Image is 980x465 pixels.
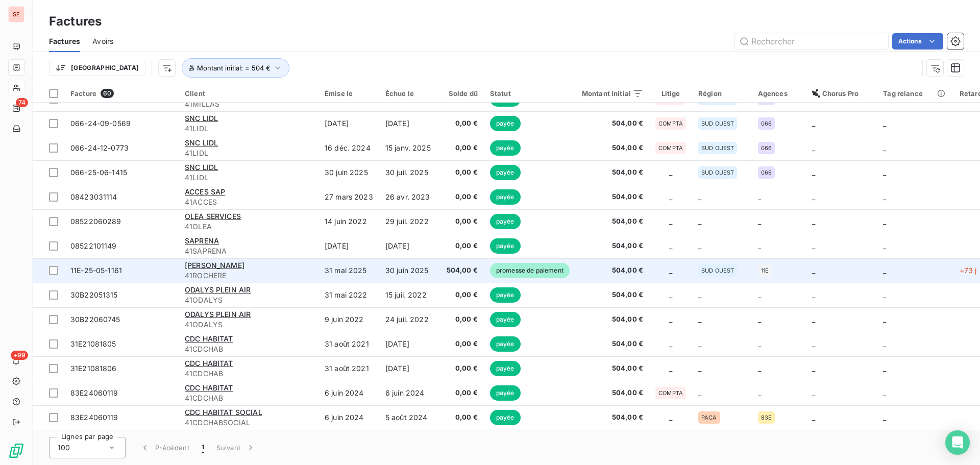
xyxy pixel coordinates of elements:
div: Open Intercom Messenger [945,430,970,455]
td: [DATE] [379,234,440,258]
span: _ [883,364,886,373]
span: _ [669,217,672,226]
span: 41CDCHAB [185,344,312,354]
span: 0,00 € [447,388,478,398]
span: _ [758,364,761,373]
td: 6 juin 2024 [379,381,440,405]
span: CDC HABITAT [185,383,233,392]
span: 0,00 € [447,216,478,227]
span: 41MILLAS [185,99,312,109]
span: 83E24060119 [70,388,118,397]
span: SUD OUEST [701,169,734,176]
span: 0,00 € [447,118,478,129]
button: Montant initial: = 504 € [182,58,289,78]
span: 08522101149 [70,241,117,250]
span: OLEA SERVICES [185,212,241,221]
span: 0,00 € [447,314,478,325]
div: Chorus Pro [812,89,871,97]
td: 31 mai 2022 [318,283,379,307]
span: payée [490,189,521,205]
span: 504,00 € [582,314,643,325]
span: _ [669,315,672,324]
span: 066-25-06-1415 [70,168,127,177]
td: [DATE] [318,111,379,136]
span: _ [812,339,815,348]
span: 066 [761,145,772,151]
span: 0,00 € [447,290,478,300]
span: payée [490,165,521,180]
span: 41LIDL [185,173,312,183]
span: Facture [70,89,96,97]
span: Factures [49,36,80,46]
span: 30B22060745 [70,315,120,324]
span: COMPTA [658,120,683,127]
span: 0,00 € [447,339,478,349]
button: Précédent [134,437,195,458]
td: 24 juil. 2022 [379,307,440,332]
input: Rechercher [735,33,888,50]
span: _ [812,217,815,226]
span: 41CDCHAB [185,393,312,403]
span: _ [669,266,672,275]
td: 29 juil. 2022 [379,209,440,234]
span: 066-24-12-0773 [70,143,129,152]
div: Région [698,89,746,97]
span: 504,00 € [582,118,643,129]
div: Échue le [385,89,434,97]
td: 5 août 2024 [379,405,440,430]
span: ACCES SAP [185,187,225,196]
span: 0,00 € [447,363,478,374]
td: 26 avr. 2023 [379,185,440,209]
span: COMPTA [658,390,683,396]
span: SNC LIDL [185,114,218,123]
span: payée [490,385,521,401]
span: 504,00 € [582,241,643,251]
span: _ [883,241,886,250]
span: _ [758,192,761,201]
span: 504,00 € [582,388,643,398]
button: 1 [195,437,210,458]
span: [PERSON_NAME] [185,261,244,270]
span: 066 [761,120,772,127]
span: _ [812,315,815,324]
span: +99 [11,351,28,360]
span: _ [698,192,701,201]
td: 6 juin 2024 [318,381,379,405]
span: _ [669,192,672,201]
span: 30B22051315 [70,290,118,299]
span: _ [698,290,701,299]
span: _ [669,290,672,299]
span: _ [758,388,761,397]
span: _ [698,241,701,250]
span: 504,00 € [582,192,643,202]
div: Client [185,89,312,97]
span: ODALYS PLEIN AIR [185,310,251,319]
span: payée [490,410,521,425]
span: _ [812,192,815,201]
span: _ [758,339,761,348]
span: 83E [761,414,772,421]
div: Émise le [325,89,373,97]
span: _ [812,413,815,422]
span: 08522060289 [70,217,121,226]
td: [DATE] [379,111,440,136]
h3: Factures [49,12,102,31]
span: _ [812,168,815,177]
span: _ [883,192,886,201]
span: 41ODALYS [185,295,312,305]
span: _ [669,364,672,373]
span: 504,00 € [582,412,643,423]
span: 41ROCHERE [185,271,312,281]
div: Solde dû [447,89,478,97]
span: _ [883,217,886,226]
span: 066-24-09-0569 [70,119,131,128]
span: _ [669,168,672,177]
span: _ [812,364,815,373]
span: payée [490,287,521,303]
span: 1 [202,443,204,453]
span: 100 [58,443,70,453]
div: Litige [655,89,686,97]
span: _ [883,339,886,348]
td: 6 juin 2024 [318,405,379,430]
span: 31E21081805 [70,339,116,348]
